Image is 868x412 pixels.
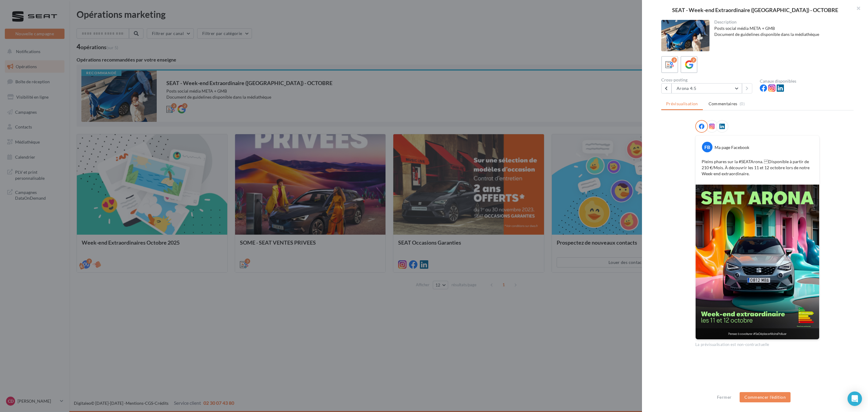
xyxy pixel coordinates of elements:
div: La prévisualisation est non-contractuelle [695,340,819,347]
div: Ma page Facebook [715,144,749,151]
div: SEAT - Week-end Extraordinaire ([GEOGRAPHIC_DATA]) - OCTOBRE [652,7,858,13]
div: FB [702,142,712,152]
div: Description [714,20,849,24]
div: 2 [671,57,677,63]
span: Commentaires [709,101,737,107]
div: 2 [691,57,696,63]
div: Open Intercom Messenger [848,391,862,406]
div: Posts social média META + GMB Document de guidelines disponible dans la médiathèque [714,25,849,37]
div: Canaux disponibles [760,79,854,83]
div: Cross-posting [661,78,755,82]
span: (0) [740,101,745,106]
button: Commencer l'édition [740,392,791,402]
p: Pleins phares sur la #SEATArona. Disponible à partir de 210 €/Mois. À découvrir les 11 et 12 octo... [702,159,813,177]
button: Arona 4:5 [671,83,742,93]
button: Fermer [715,394,734,401]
